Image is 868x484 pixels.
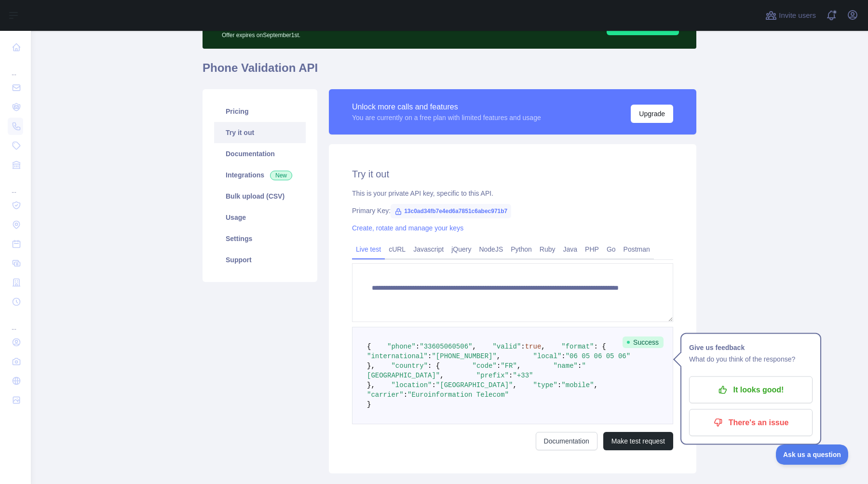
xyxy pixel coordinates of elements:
span: "type" [533,381,557,389]
span: : [416,343,420,350]
span: "code" [472,362,496,370]
a: Settings [214,228,306,249]
a: Try it out [214,122,306,143]
span: : [509,372,513,379]
span: Invite users [779,10,816,21]
div: Primary Key: [352,206,673,215]
span: : [497,362,501,370]
button: Invite users [763,8,818,23]
span: , [541,343,545,350]
span: , [517,362,521,370]
span: "33605060506" [420,343,472,350]
span: "carrier" [367,391,404,399]
a: Java [559,242,582,257]
span: "location" [391,381,432,389]
a: Pricing [214,101,306,122]
span: { [367,343,371,350]
a: Create, rotate and manage your keys [352,224,463,232]
div: Unlock more calls and features [352,101,541,113]
span: : [578,362,582,370]
span: "[PHONE_NUMBER]" [432,352,496,360]
h1: Give us feedback [689,342,813,353]
span: 13c0ad34fb7e4ed6a7851c6abec971b7 [391,204,511,218]
h1: Phone Validation API [203,60,696,83]
span: , [497,352,501,360]
span: , [594,381,598,389]
span: : { [594,343,606,350]
p: Offer expires on September 1st. [222,27,487,39]
a: NodeJS [475,242,507,257]
a: Postman [620,242,654,257]
span: : { [428,362,440,370]
span: "[GEOGRAPHIC_DATA]" [436,381,513,389]
span: "FR" [501,362,517,370]
p: What do you think of the response? [689,353,813,365]
span: "valid" [492,343,521,350]
a: Go [603,242,620,257]
span: }, [367,381,375,389]
span: , [472,343,476,350]
div: ... [8,175,23,195]
span: New [270,171,292,180]
div: This is your private API key, specific to this API. [352,188,673,198]
span: } [367,401,371,408]
span: : [404,391,407,399]
a: Python [507,242,536,257]
a: Integrations New [214,164,306,186]
span: : [428,352,432,360]
div: ... [8,312,23,332]
span: "mobile" [561,381,594,389]
a: Ruby [536,242,559,257]
a: jQuery [448,242,475,257]
a: Documentation [214,143,306,164]
a: Support [214,249,306,270]
button: Upgrade [631,105,673,123]
span: }, [367,362,375,370]
span: "local" [533,352,561,360]
span: : [561,352,565,360]
span: "phone" [387,343,416,350]
div: You are currently on a free plan with limited features and usage [352,113,541,122]
iframe: Toggle Customer Support [776,444,849,465]
h2: Try it out [352,167,673,181]
span: "06 05 06 05 06" [566,352,630,360]
a: Javascript [409,242,448,257]
button: Make test request [603,432,673,450]
span: : [557,381,561,389]
a: cURL [385,242,409,257]
span: "format" [561,343,594,350]
a: Bulk upload (CSV) [214,186,306,207]
span: : [521,343,525,350]
span: : [432,381,435,389]
a: Live test [352,242,385,257]
span: "country" [391,362,428,370]
span: "international" [367,352,428,360]
span: "prefix" [476,372,509,379]
span: "+33" [513,372,533,379]
span: , [440,372,444,379]
span: , [513,381,516,389]
span: true [525,343,542,350]
a: PHP [581,242,603,257]
a: Usage [214,207,306,228]
div: ... [8,58,23,77]
a: Documentation [536,432,597,450]
span: "Euroinformation Telecom" [407,391,509,399]
span: Success [623,336,664,348]
span: "name" [554,362,578,370]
